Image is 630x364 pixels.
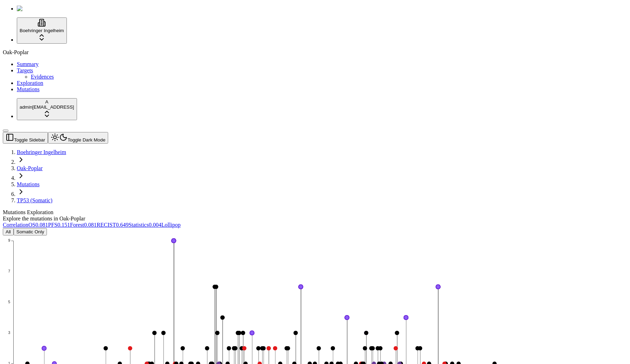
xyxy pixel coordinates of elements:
[8,239,10,242] text: 9
[3,216,560,222] div: Explore the mutations in Oak-Poplar
[45,99,48,104] span: A
[48,222,70,228] a: PFS0.151
[3,149,560,204] nav: breadcrumb
[17,181,40,187] a: Mutations
[17,98,77,120] button: Aadmin[EMAIL_ADDRESS]
[3,132,48,144] button: Toggle Sidebar
[17,67,33,73] a: Targets
[68,137,105,143] span: Toggle Dark Mode
[28,222,35,228] span: OS
[8,300,10,304] text: 5
[161,222,181,228] a: Lollipop
[70,222,84,228] span: Forest
[17,149,66,155] a: Boehringer Ingelheim
[3,209,560,216] div: Mutations Exploration
[57,222,70,228] span: 0.150971730303544
[84,222,97,228] span: 0.081476909490511
[3,130,8,132] button: Toggle Sidebar
[17,86,40,92] a: Mutations
[31,74,54,80] a: Evidences
[97,222,116,228] span: RECIST
[3,222,28,228] a: Correlation
[149,222,161,228] span: 0.00391
[8,269,10,273] text: 7
[28,222,48,228] a: OS0.081
[17,80,43,86] a: Exploration
[17,61,38,67] a: Summary
[20,28,64,33] span: Boehringer Ingelheim
[48,132,108,144] button: Toggle Dark Mode
[48,222,57,228] span: PFS
[20,104,32,110] span: admin
[14,137,45,143] span: Toggle Sidebar
[17,17,67,44] button: Boehringer Ingelheim
[128,222,149,228] span: Statistics
[17,165,43,171] a: Oak-Poplar
[128,222,161,228] a: Statistics0.004
[116,222,128,228] span: 0.648792018420802
[8,331,10,335] text: 3
[35,222,48,228] span: 0.081476909490511
[14,228,47,235] button: Somatic Only
[3,228,14,234] a: All
[14,228,47,234] a: Somatic Only
[17,197,52,203] a: TP53 (Somatic)
[70,222,97,228] a: Forest0.081
[3,228,14,235] button: All
[32,104,74,110] span: [EMAIL_ADDRESS]
[17,6,44,12] img: Numenos
[97,222,128,228] a: RECIST0.649
[3,49,627,56] div: Oak-Poplar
